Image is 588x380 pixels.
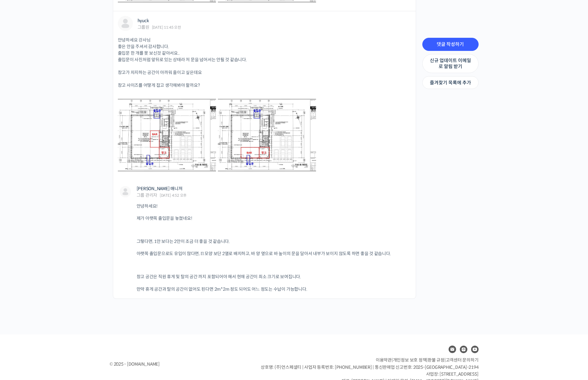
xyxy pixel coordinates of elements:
span: 대화 [57,208,65,213]
a: 개인정보 보호 정책 [393,357,427,363]
p: 안녕하세요 강사님 좋은 안을 주셔서 감사합니다. 출입문 한 개를 못 보신것 같아서요.. 출입문이 사진처럼 앞뒤로 있는 상태라 저 문을 넘어서는 안될 것 같습니다. [118,37,411,63]
p: 제가 아랫쪽 출입문을 놓쳤네요! [137,215,405,222]
a: 홈 [2,198,41,214]
span: [DATE] 11:45 오전 [152,26,181,29]
div: © 2025 - [DOMAIN_NAME] [110,360,245,368]
div: 그룹원 [138,25,149,29]
a: "김의성 매니저"님 프로필 보기 [118,186,133,197]
a: "hyuck"님 프로필 보기 [118,16,133,31]
p: 창고 공간은 직원 휴게 및 탈의 공간 까지 포함되어야 해서 현재 공간이 최소 크기로 보여집니다. [137,274,405,280]
span: 홈 [20,207,23,212]
span: 고객센터 문의하기 [446,357,479,363]
a: 댓글 작성하기 [422,38,479,51]
p: 창고 사이즈를 어떻게 잡고 생각해봐야 할까요? [118,82,411,89]
p: 만약 휴게 공간과 탈의 공간이 없어도 된다면 2m*2m 정도 되어도 어느 정도는 수납이 가능합니다. [137,286,405,293]
p: 창고가 차지하는 공간이 아까워 줄이고 싶은데요 [118,69,411,76]
a: 대화 [41,198,81,214]
a: hyuck [138,18,149,23]
a: 환불 규정 [428,357,445,363]
a: 즐겨찾기 목록에 추가 [422,76,479,89]
div: 그룹 관리자 [137,193,158,197]
p: 아랫쪽 출입문으로도 유입이 많다면, Π 모양 보단 2열로 배치하고, 바 양 옆으로 바 높이의 문을 달아서 내부가 보이지 않도록 하면 좋을 것 같습니다. [137,251,405,257]
a: 설정 [81,198,120,214]
span: [DATE] 4:52 오후 [160,194,187,197]
p: 그렇다면, 1안 보다는 2안이 조금 더 좋을 것 같습니다. [137,239,405,245]
span: 설정 [97,207,104,212]
a: 이용약관 [376,357,392,363]
a: 신규 업데이트 이메일로 알림 받기 [422,54,479,73]
img: 슬라이드2 [218,96,316,174]
p: 안녕하세요! [137,203,405,210]
img: 슬라이드1 [118,96,216,174]
a: [PERSON_NAME] 매니저 [137,186,183,191]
